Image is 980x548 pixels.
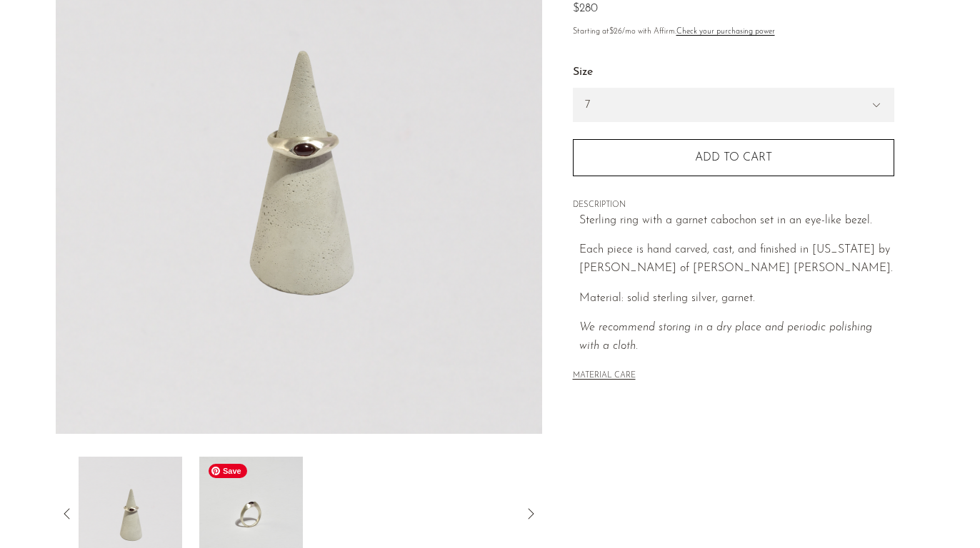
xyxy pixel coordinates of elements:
[579,290,894,308] p: Material: solid sterling silver, garnet.
[609,28,622,36] span: $26
[579,322,872,352] i: We recommend storing in a dry place and periodic polishing with a cloth.
[573,199,894,212] span: DESCRIPTION
[573,371,636,382] button: MATERIAL CARE
[573,64,894,82] label: Size
[573,26,894,39] p: Starting at /mo with Affirm.
[573,139,894,176] button: Add to cart
[209,464,247,478] span: Save
[579,241,894,278] p: Each piece is hand carved, cast, and finished in [US_STATE] by [PERSON_NAME] of [PERSON_NAME] [PE...
[676,28,775,36] a: Check your purchasing power - Learn more about Affirm Financing (opens in modal)
[695,151,772,165] span: Add to cart
[573,3,598,14] span: $280
[579,212,894,230] p: Sterling ring with a garnet cabochon set in an eye-like bezel.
